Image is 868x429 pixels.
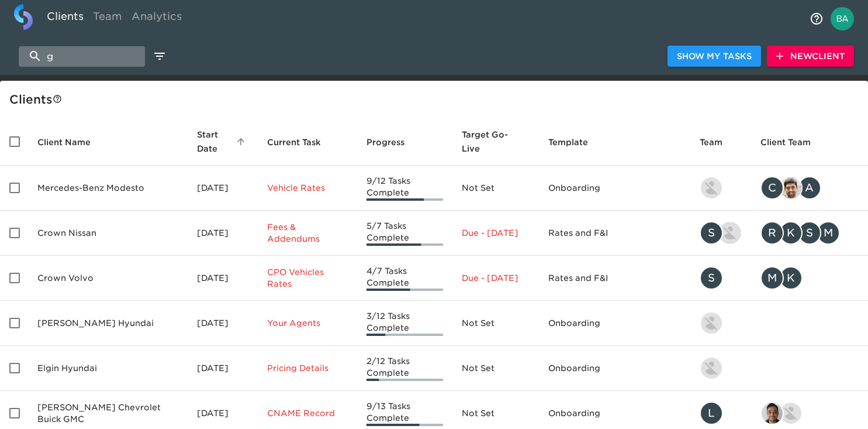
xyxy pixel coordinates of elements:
span: Calculated based on the start date and the duration of all Tasks contained in this Hub. [462,128,514,156]
div: M [760,266,784,290]
div: savannah@roadster.com, austin@roadster.com [700,221,742,245]
div: mcooley@crowncars.com, kwilson@crowncars.com [760,266,859,290]
span: New Client [776,49,845,64]
span: Team [700,135,738,149]
img: sai@simplemnt.com [762,403,783,424]
p: Due - [DATE] [462,272,529,284]
img: austin@roadster.com [720,222,741,243]
td: Not Set [452,166,538,211]
a: Analytics [127,4,186,33]
span: Progress [366,135,420,149]
img: sandeep@simplemnt.com [780,177,801,198]
a: Team [88,4,127,33]
td: Not Set [452,301,538,346]
td: Elgin Hyundai [28,346,188,391]
td: 3/12 Tasks Complete [357,301,453,346]
button: notifications [803,5,831,33]
div: savannah@roadster.com [700,266,742,290]
div: A [798,176,821,200]
div: S [700,221,723,245]
div: kevin.lo@roadster.com [700,356,742,380]
div: rrobins@crowncars.com, kwilson@crowncars.com, sparent@crowncars.com, mcooley@crowncars.com [760,221,859,245]
span: Template [548,135,603,149]
div: C [760,176,784,200]
img: Profile [831,7,854,30]
div: clayton.mandel@roadster.com, sandeep@simplemnt.com, angelique.nurse@roadster.com [760,176,859,200]
div: kevin.lo@roadster.com [700,311,742,335]
td: Onboarding [539,346,690,391]
span: Show My Tasks [677,49,752,64]
div: kevin.lo@roadster.com [700,176,742,200]
p: Your Agents [267,317,347,329]
span: This is the next Task in this Hub that should be completed [267,135,321,149]
td: Onboarding [539,301,690,346]
img: kevin.lo@roadster.com [701,177,722,198]
td: Rates and F&I [539,211,690,256]
td: Mercedes-Benz Modesto [28,166,188,211]
span: Start Date [197,128,248,156]
img: kevin.lo@roadster.com [701,358,722,379]
div: leland@roadster.com [700,401,742,425]
p: CPO Vehicles Rates [267,266,347,290]
td: Not Set [452,346,538,391]
p: Fees & Addendums [267,221,347,245]
p: Pricing Details [267,362,347,374]
div: M [817,221,840,245]
button: NewClient [767,46,854,67]
button: Show My Tasks [668,46,761,67]
td: [DATE] [188,256,258,301]
p: Vehicle Rates [267,182,347,194]
img: logo [14,4,33,30]
td: [DATE] [188,166,258,211]
button: edit [150,46,170,66]
div: S [700,266,723,290]
p: Due - [DATE] [462,227,529,239]
td: [DATE] [188,301,258,346]
p: CNAME Record [267,407,347,419]
div: K [779,221,803,245]
div: sai@simplemnt.com, nikko.foster@roadster.com [760,401,859,425]
span: Target Go-Live [462,128,529,156]
td: Onboarding [539,166,690,211]
td: Rates and F&I [539,256,690,301]
span: Client Name [37,135,106,149]
td: 5/7 Tasks Complete [357,211,453,256]
td: [DATE] [188,211,258,256]
td: [PERSON_NAME] Hyundai [28,301,188,346]
span: Client Team [760,135,826,149]
a: Clients [42,4,88,33]
td: [DATE] [188,346,258,391]
div: R [760,221,784,245]
div: L [700,401,723,425]
td: Crown Volvo [28,256,188,301]
div: Client s [9,90,863,109]
input: search [19,46,145,67]
div: K [779,266,803,290]
div: S [798,221,821,245]
svg: This is a list of all of your clients and clients shared with you [53,94,62,104]
img: kevin.lo@roadster.com [701,313,722,334]
img: nikko.foster@roadster.com [780,403,801,424]
td: 4/7 Tasks Complete [357,256,453,301]
td: 9/12 Tasks Complete [357,166,453,211]
span: Current Task [267,135,336,149]
td: Crown Nissan [28,211,188,256]
td: 2/12 Tasks Complete [357,346,453,391]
